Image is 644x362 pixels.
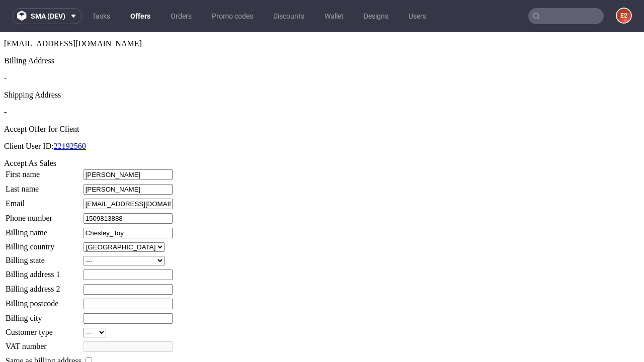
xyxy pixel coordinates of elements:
[4,41,7,50] span: -
[31,13,65,20] span: sma (dev)
[5,151,82,163] td: Last name
[5,251,82,263] td: Billing address 2
[4,127,640,136] div: Accept As Sales
[124,8,156,24] a: Offers
[165,8,198,24] a: Orders
[5,223,82,234] td: Billing state
[4,75,7,84] span: -
[5,323,82,334] td: Same as billing address
[4,7,142,16] span: [EMAIL_ADDRESS][DOMAIN_NAME]
[318,8,350,24] a: Wallet
[4,93,640,102] div: Accept Offer for Client
[5,137,82,148] td: First name
[4,58,640,67] div: Shipping Address
[5,180,82,192] td: Phone number
[267,8,310,24] a: Discounts
[12,8,82,24] button: sma (dev)
[358,8,394,24] a: Designs
[617,9,631,23] figcaption: e2
[403,8,432,24] a: Users
[5,166,82,177] td: Email
[4,110,640,119] p: Client User ID:
[5,210,82,220] td: Billing country
[4,24,640,33] div: Billing Address
[5,237,82,248] td: Billing address 1
[5,266,82,278] td: Billing postcode
[86,8,116,24] a: Tasks
[5,309,82,320] td: VAT number
[5,195,82,207] td: Billing name
[54,110,86,118] a: 22192560
[5,281,82,292] td: Billing city
[5,295,82,306] td: Customer type
[206,8,259,24] a: Promo codes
